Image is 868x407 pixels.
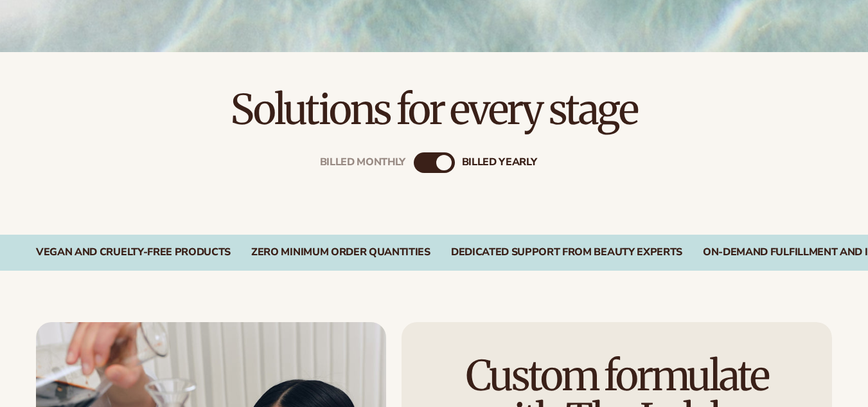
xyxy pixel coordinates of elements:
[36,88,832,131] h2: Solutions for every stage
[451,246,682,258] div: Dedicated Support From Beauty Experts
[462,156,537,168] div: billed Yearly
[320,156,406,168] div: Billed Monthly
[251,246,430,258] div: Zero Minimum Order QuantitieS
[36,246,231,258] div: Vegan and Cruelty-Free Products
